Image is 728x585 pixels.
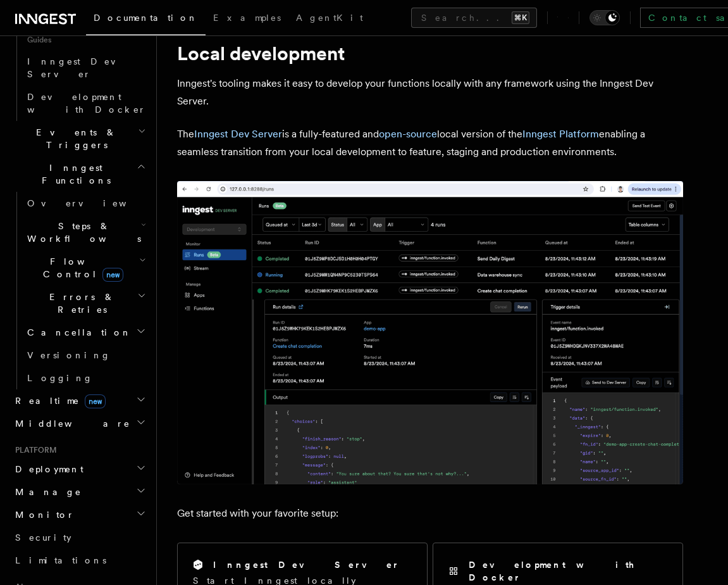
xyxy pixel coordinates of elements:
[10,412,149,435] button: Middleware
[22,85,149,121] a: Development with Docker
[27,350,111,360] span: Versioning
[22,250,149,286] button: Flow Controlnew
[10,126,138,151] span: Events & Triggers
[10,503,149,526] button: Monitor
[522,128,599,140] a: Inngest Platform
[22,50,149,85] a: Inngest Dev Server
[177,75,683,110] p: Inngest's tooling makes it easy to develop your functions locally with any framework using the In...
[10,486,82,498] span: Manage
[379,128,437,140] a: open-source
[10,121,149,156] button: Events & Triggers
[10,192,149,389] div: Inngest Functions
[10,463,83,475] span: Deployment
[296,13,363,23] span: AgentKit
[22,220,141,245] span: Steps & Workflows
[27,92,146,115] span: Development with Docker
[288,4,371,34] a: AgentKit
[177,42,683,65] h1: Local development
[27,198,157,208] span: Overview
[22,344,149,367] a: Versioning
[22,30,149,50] span: Guides
[22,326,132,339] span: Cancellation
[22,286,149,321] button: Errors & Retries
[22,255,139,280] span: Flow Control
[469,558,667,584] h2: Development with Docker
[22,291,137,316] span: Errors & Retries
[22,215,149,250] button: Steps & Workflows
[22,321,149,344] button: Cancellation
[10,389,149,412] button: Realtimenew
[10,481,149,503] button: Manage
[10,549,149,572] a: Limitations
[102,268,123,282] span: new
[27,373,93,383] span: Logging
[177,181,683,484] img: The Inngest Dev Server on the Functions page
[10,417,130,430] span: Middleware
[213,558,400,571] h2: Inngest Dev Server
[177,505,683,522] p: Get started with your favorite setup:
[10,394,106,407] span: Realtime
[85,394,106,408] span: new
[10,161,137,187] span: Inngest Functions
[10,526,149,549] a: Security
[15,532,71,543] span: Security
[27,56,135,79] span: Inngest Dev Server
[10,7,149,121] div: Local Development
[10,156,149,192] button: Inngest Functions
[86,4,206,35] a: Documentation
[206,4,288,34] a: Examples
[177,125,683,161] p: The is a fully-featured and local version of the enabling a seamless transition from your local d...
[15,555,106,565] span: Limitations
[512,11,529,24] kbd: ⌘K
[22,192,149,215] a: Overview
[589,10,620,25] button: Toggle dark mode
[10,508,75,521] span: Monitor
[194,128,282,140] a: Inngest Dev Server
[10,445,57,455] span: Platform
[94,13,198,23] span: Documentation
[213,13,281,23] span: Examples
[22,367,149,389] a: Logging
[411,8,537,28] button: Search...⌘K
[10,458,149,481] button: Deployment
